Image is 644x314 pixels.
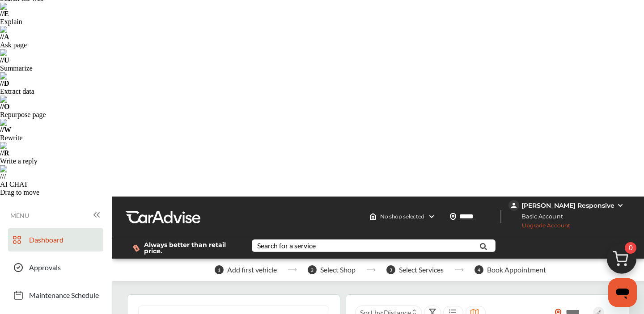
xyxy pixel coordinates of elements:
iframe: Button to launch messaging window [608,278,637,307]
a: Approvals [8,256,103,279]
img: jVpblrzwTbfkPYzPPzSLxeg0AAAAASUVORK5CYII= [508,200,519,211]
span: Basic Account [509,212,570,221]
span: 3 [386,265,395,274]
img: header-home-logo.8d720a4f.svg [369,213,377,220]
span: Maintenance Schedule [29,291,99,302]
a: Maintenance Schedule [8,284,103,307]
span: Approvals [29,263,61,275]
img: cart_icon.3d0951e8.svg [600,240,643,283]
div: Search for a service [257,242,316,249]
img: stepper-arrow.e24c07c6.svg [288,268,297,272]
img: header-down-arrow.9dd2ce7d.svg [428,213,435,220]
img: stepper-arrow.e24c07c6.svg [366,268,376,272]
a: Dashboard [8,228,103,251]
img: header-divider.bc55588e.svg [500,210,501,223]
img: stepper-arrow.e24c07c6.svg [454,268,464,272]
span: Upgrade Account [508,222,570,233]
span: Add first vehicle [227,266,277,274]
img: location_vector.a44bc228.svg [449,213,457,220]
span: 4 [475,265,483,274]
span: Select Shop [320,266,356,274]
span: 2 [308,265,317,274]
span: 1 [215,265,224,274]
img: WGsFRI8htEPBVLJbROoPRyZpYNWhNONpIPPETTm6eUC0GeLEiAAAAAElFTkSuQmCC [617,202,624,209]
img: dollor_label_vector.a70140d1.svg [133,244,140,252]
span: No shop selected [380,213,424,220]
span: Book Appointment [487,266,546,274]
div: [PERSON_NAME] Responsive [521,201,614,209]
span: Dashboard [29,235,64,247]
span: 0 [625,242,636,254]
span: MENU [10,212,29,219]
span: Select Services [399,266,444,274]
span: Always better than retail price. [144,242,237,254]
